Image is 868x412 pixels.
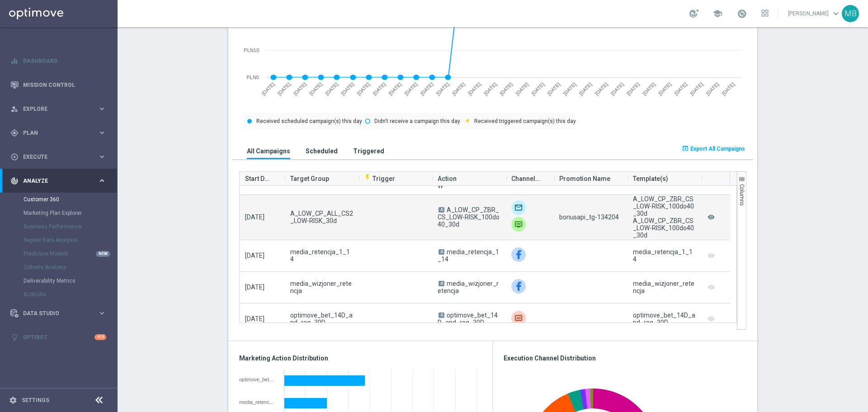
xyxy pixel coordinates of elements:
button: Triggered [351,142,387,159]
i: equalizer [10,57,19,65]
span: Data Studio [23,311,98,316]
div: MB [842,5,859,22]
text: Didn't receive a campaign this day [374,118,460,124]
i: remove_red_eye [707,211,716,223]
div: Data Studio keyboard_arrow_right [10,310,107,317]
div: +10 [94,334,106,340]
i: open_in_browser [682,145,689,152]
text: [DATE] [356,81,371,96]
div: Criteo [511,311,526,325]
span: Channel(s) [511,170,541,188]
button: gps_fixed Plan keyboard_arrow_right [10,129,107,137]
button: play_circle_outline Execute keyboard_arrow_right [10,153,107,161]
text: PLN0 [246,75,259,80]
div: Explore [10,105,98,113]
span: Explore [23,106,98,112]
div: Customer 360 [24,193,117,206]
div: Marketing Plan Explorer [24,206,117,220]
div: Cohorts Analysis [24,260,117,274]
a: Settings [22,398,49,403]
span: A [439,313,444,318]
text: PLN10 [244,47,259,53]
span: bonusapi_tg-134204 [559,213,619,221]
i: settings [9,396,17,404]
text: Received scheduled campaign(s) this day [256,118,362,124]
a: Dashboard [23,49,106,73]
span: Analyze [23,178,98,184]
a: Customer 360 [24,196,94,203]
span: Action [438,170,457,188]
span: Export All Campaigns [690,146,745,152]
i: keyboard_arrow_right [98,128,106,137]
i: keyboard_arrow_right [98,104,106,113]
text: [DATE] [372,81,387,96]
text: [DATE] [578,81,593,96]
span: A [439,281,444,286]
button: person_search Explore keyboard_arrow_right [10,105,107,113]
i: flash_on [364,174,371,181]
div: Plan [10,129,98,137]
i: keyboard_arrow_right [98,152,106,161]
text: [DATE] [657,81,672,96]
span: Promotion Name [559,170,610,188]
text: [DATE] [626,81,641,96]
span: optimove_bet_14D_and_reg_30D [438,312,498,326]
text: [DATE] [610,81,625,96]
a: Deliverability Metrics [24,277,94,284]
text: [DATE] [562,81,577,96]
button: open_in_browser Export All Campaigns [680,142,746,155]
text: [DATE] [292,81,307,96]
div: Mission Control [10,73,106,97]
h3: All Campaigns [247,147,290,155]
text: [DATE] [514,81,529,96]
text: [DATE] [721,81,736,96]
img: Facebook Custom Audience [511,247,526,262]
span: Trigger [364,175,395,182]
text: Received triggered campaign(s) this day [474,118,576,124]
span: [DATE] [245,315,264,322]
text: [DATE] [483,81,498,96]
img: Optimail [511,200,526,215]
span: A_LOW_CP_ALL_CS2_LOW-RISK_30d [290,210,353,224]
text: [DATE] [689,81,704,96]
text: [DATE] [435,81,450,96]
a: Marketing Plan Explorer [24,209,94,217]
div: media_retencja_1_14 [239,399,278,405]
span: Target Group [290,170,329,188]
button: Scheduled [303,142,340,159]
button: equalizer Dashboard [10,57,107,65]
span: [DATE] [245,252,264,259]
div: BI Studio [24,288,117,301]
text: [DATE] [403,81,418,96]
text: [DATE] [594,81,609,96]
a: Mission Control [23,73,106,97]
div: media_retencja_1_14 [633,248,696,263]
img: Facebook Custom Audience [511,279,526,294]
button: All Campaigns [245,142,292,159]
text: [DATE] [451,81,466,96]
i: lightbulb [10,333,19,341]
text: [DATE] [642,81,656,96]
text: [DATE] [387,81,402,96]
span: [DATE] [245,213,264,221]
div: Deliverability Metrics [24,274,117,288]
text: [DATE] [499,81,514,96]
text: [DATE] [324,81,339,96]
div: Dashboard [10,49,106,73]
text: [DATE] [340,81,355,96]
span: keyboard_arrow_down [831,9,841,19]
text: [DATE] [546,81,561,96]
div: Execute [10,153,98,161]
span: school [712,9,722,19]
a: [PERSON_NAME]keyboard_arrow_down [787,7,842,20]
span: A_LOW_CP_ZBR_CS_LOW-RISK_100do40_30d [438,206,500,228]
text: [DATE] [705,81,720,96]
div: Optibot [10,325,106,349]
div: media_wizjoner_retencja [633,280,696,294]
i: person_search [10,105,19,113]
span: A [439,207,444,213]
